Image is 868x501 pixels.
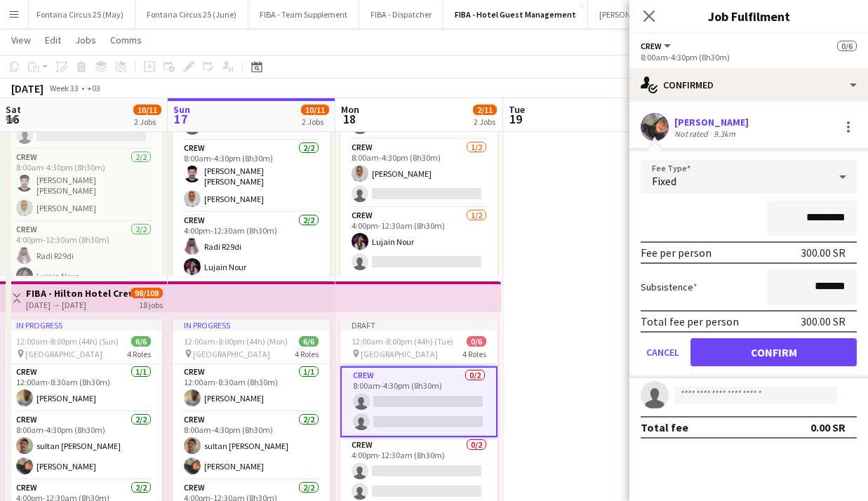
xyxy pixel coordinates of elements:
span: 16 [4,111,21,127]
app-card-role: Crew0/28:00am-4:30pm (8h30m) [340,366,498,437]
app-card-role: Crew1/112:00am-8:30am (8h30m)[PERSON_NAME] [5,364,162,412]
span: 98/108 [131,288,163,298]
span: 10/11 [133,105,161,115]
span: 12:00am-8:00pm (44h) (Tue) [352,336,453,347]
h3: FIBA - Hilton Hotel Crew [26,287,131,300]
app-card-role: Crew1/24:00pm-12:30am (8h30m)Lujain Nour [340,208,498,276]
div: 2 Jobs [474,116,496,127]
button: Confirm [690,338,857,366]
span: View [11,34,31,46]
a: Edit [39,31,67,49]
span: Tue [509,103,525,116]
button: FIBA - Dispatcher [359,1,443,28]
span: Jobs [75,34,96,46]
span: 12:00am-8:00pm (44h) (Mon) [184,336,288,347]
span: 0/6 [837,41,857,51]
div: 18 jobs [139,298,163,310]
div: In progress [173,319,330,330]
span: Week 33 [46,83,81,93]
span: 4 Roles [295,349,319,359]
span: [GEOGRAPHIC_DATA] [361,349,438,359]
a: Comms [105,31,147,49]
div: 300.00 SR [801,314,846,328]
div: 9.3km [711,128,738,139]
span: Crew [641,41,662,51]
div: Confirmed [629,68,868,102]
span: 2/11 [473,105,497,115]
button: Cancel [641,338,685,366]
div: In progress [5,319,162,330]
span: [GEOGRAPHIC_DATA] [25,349,102,359]
app-card-role: Crew2/28:00am-4:30pm (8h30m)sultan [PERSON_NAME][PERSON_NAME] [5,412,162,480]
button: [PERSON_NAME] 1001 Riyadh Season [588,1,743,28]
app-card-role: Crew2/28:00am-4:30pm (8h30m)sultan [PERSON_NAME][PERSON_NAME] [173,412,330,480]
span: Sat [6,103,21,116]
div: [PERSON_NAME] [674,116,749,128]
span: 19 [507,111,525,127]
span: 4 Roles [462,349,486,359]
button: FIBA - Hotel Guest Management [443,1,588,28]
app-job-card: 12:00am-12:30am (24h30m) (Sun)4/5 [GEOGRAPHIC_DATA]3 RolesCrew0/112:00am-8:30am (8h30m) Crew2/28:... [5,68,162,276]
span: 17 [171,111,190,127]
app-job-card: Draft12:00am-12:30am (24h30m) (Tue)2/5 [GEOGRAPHIC_DATA]3 RolesCrew0/112:00am-8:30am (8h30m) Crew... [340,68,498,276]
button: FIBA - Team Supplement [248,1,359,28]
div: +03 [87,83,100,93]
span: 6/6 [131,336,151,347]
div: 0.00 SR [810,420,846,434]
a: Jobs [69,31,102,49]
h3: Job Fulfilment [629,7,868,25]
app-card-role: Crew2/28:00am-4:30pm (8h30m)[PERSON_NAME] [PERSON_NAME][PERSON_NAME] [173,140,330,213]
span: Fixed [652,174,676,188]
div: Fee per person [641,246,712,260]
div: Not rated [674,128,711,139]
app-card-role: Crew1/112:00am-8:30am (8h30m)[PERSON_NAME] [173,364,330,412]
span: 6/6 [299,336,319,347]
div: Total fee [641,420,688,434]
button: Fontana Circus 25 (June) [135,1,248,28]
app-card-role: Crew2/24:00pm-12:30am (8h30m)Radi R29diLujain Nour [5,222,162,290]
span: 10/11 [301,105,329,115]
div: 2 Jobs [134,116,161,127]
span: Comms [110,34,142,46]
div: Draft [340,319,498,330]
div: Total fee per person [641,314,739,328]
label: Subsistence [641,281,697,293]
a: View [6,31,36,49]
div: 2 Jobs [302,116,328,127]
button: Crew [641,41,673,51]
div: [DATE] → [DATE] [26,300,131,310]
app-card-role: Crew1/28:00am-4:30pm (8h30m)[PERSON_NAME] [340,140,498,208]
span: Mon [341,103,359,116]
span: 0/6 [467,336,486,347]
span: Sun [173,103,190,116]
span: Edit [45,34,61,46]
div: 300.00 SR [801,246,846,260]
span: 12:00am-8:00pm (44h) (Sun) [16,336,119,347]
app-job-card: In progress12:00am-12:30am (24h30m) (Mon)4/5 [GEOGRAPHIC_DATA]3 RolesCrew0/112:00am-8:30am (8h30m... [173,68,330,276]
button: Fontana Circus 25 (May) [25,1,135,28]
div: [DATE] [11,81,44,95]
app-card-role: Crew2/24:00pm-12:30am (8h30m)Radi R29diLujain Nour [173,213,330,281]
app-card-role: Crew2/28:00am-4:30pm (8h30m)[PERSON_NAME] [PERSON_NAME][PERSON_NAME] [5,149,162,222]
div: 8:00am-4:30pm (8h30m) [641,52,857,62]
span: 18 [339,111,359,127]
span: 4 Roles [127,349,151,359]
span: [GEOGRAPHIC_DATA] [193,349,270,359]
